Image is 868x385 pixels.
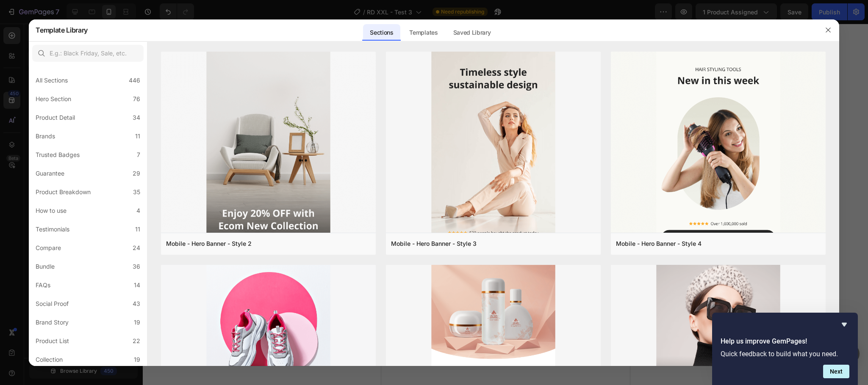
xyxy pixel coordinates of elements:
[36,317,69,327] div: Brand Story
[36,113,75,123] div: Product Detail
[36,206,67,216] div: How to use
[134,355,140,365] div: 19
[402,24,444,41] div: Templates
[133,187,140,197] div: 35
[391,239,477,249] div: Mobile - Hero Banner - Style 3
[133,113,140,123] div: 34
[133,94,140,104] div: 76
[823,365,849,378] button: Next question
[721,336,849,346] h2: Help us improve GemPages!
[36,243,61,253] div: Compare
[133,168,140,179] div: 29
[133,261,140,272] div: 36
[36,280,50,290] div: FAQs
[36,187,91,197] div: Product Breakdown
[616,239,702,249] div: Mobile - Hero Banner - Style 4
[36,75,68,85] div: All Sections
[36,355,63,365] div: Collection
[32,45,144,62] input: E.g.: Black Friday, Sale, etc.
[36,261,55,272] div: Bundle
[36,94,71,104] div: Hero Section
[363,24,400,41] div: Sections
[721,319,849,378] div: Help us improve GemPages!
[36,19,88,41] h2: Template Library
[135,131,140,141] div: 11
[36,150,80,160] div: Trusted Badges
[133,299,140,309] div: 43
[134,280,140,290] div: 14
[36,336,69,346] div: Product List
[36,131,55,141] div: Brands
[839,319,849,330] button: Hide survey
[446,24,498,41] div: Saved Library
[134,317,140,327] div: 19
[135,224,140,234] div: 11
[166,239,252,249] div: Mobile - Hero Banner - Style 2
[721,350,849,358] p: Quick feedback to build what you need.
[133,243,140,253] div: 24
[36,224,69,234] div: Testimonials
[137,150,140,160] div: 7
[133,336,140,346] div: 22
[36,168,64,179] div: Guarantee
[136,206,140,216] div: 4
[36,299,69,309] div: Social Proof
[129,75,140,85] div: 446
